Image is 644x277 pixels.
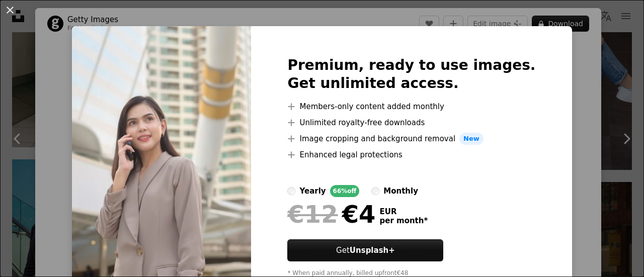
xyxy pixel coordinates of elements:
[287,239,443,261] button: GetUnsplash+
[299,185,326,197] div: yearly
[287,133,535,145] li: Image cropping and background removal
[383,185,418,197] div: monthly
[287,201,338,227] span: €12
[371,187,379,195] input: monthly
[287,187,295,195] input: yearly66%off
[459,133,484,145] span: New
[287,101,535,113] li: Members-only content added monthly
[287,201,375,227] div: €4
[330,185,360,197] div: 66% off
[379,207,428,216] span: EUR
[379,216,428,225] span: per month *
[287,56,535,93] h2: Premium, ready to use images. Get unlimited access.
[287,117,535,129] li: Unlimited royalty-free downloads
[287,149,535,161] li: Enhanced legal protections
[350,246,395,255] strong: Unsplash+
